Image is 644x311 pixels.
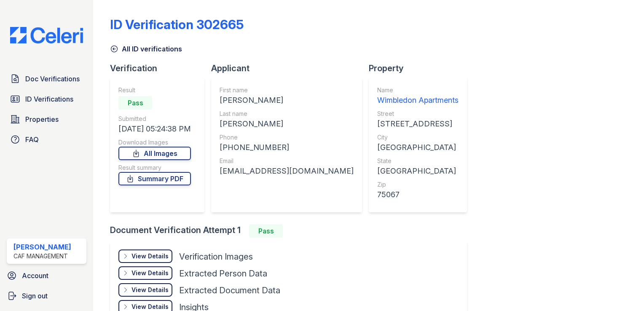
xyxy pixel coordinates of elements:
div: Result [118,86,191,94]
div: Pass [249,224,283,238]
div: Submitted [118,115,191,123]
div: Extracted Document Data [179,284,280,296]
a: Doc Verifications [7,70,86,87]
div: View Details [131,252,169,260]
a: Sign out [3,287,90,304]
a: FAQ [7,131,86,148]
div: City [377,133,459,142]
a: Properties [7,111,86,128]
span: Sign out [22,291,48,301]
div: Verification [110,62,211,74]
span: Properties [25,114,59,124]
div: Last name [220,110,354,118]
a: All Images [118,147,191,160]
div: Extracted Person Data [179,268,267,279]
div: ID Verification 302665 [110,17,244,32]
a: Summary PDF [118,172,191,185]
a: All ID verifications [110,44,182,54]
div: [STREET_ADDRESS] [377,118,459,130]
div: Phone [220,133,354,142]
a: ID Verifications [7,91,86,107]
div: Wimbledon Apartments [377,94,459,106]
div: Result summary [118,164,191,172]
div: Name [377,86,459,94]
span: FAQ [25,134,39,145]
div: First name [220,86,354,94]
div: [PERSON_NAME] [13,242,71,252]
div: [DATE] 05:24:38 PM [118,123,191,135]
span: Account [22,271,48,281]
img: CE_Logo_Blue-a8612792a0a2168367f1c8372b55b34899dd931a85d93a1a3d3e32e68fde9ad4.png [3,27,90,43]
div: [PERSON_NAME] [220,118,354,130]
div: View Details [131,269,169,277]
span: Doc Verifications [25,74,80,84]
div: [EMAIL_ADDRESS][DOMAIN_NAME] [220,165,354,177]
div: [GEOGRAPHIC_DATA] [377,142,459,153]
div: [PHONE_NUMBER] [220,142,354,153]
div: [PERSON_NAME] [220,94,354,106]
iframe: chat widget [609,277,636,303]
div: [GEOGRAPHIC_DATA] [377,165,459,177]
div: 75067 [377,189,459,201]
div: Property [369,62,474,74]
div: Email [220,157,354,165]
div: CAF Management [13,252,71,260]
div: View Details [131,303,169,311]
a: Name Wimbledon Apartments [377,86,459,106]
span: ID Verifications [25,94,73,104]
div: State [377,157,459,165]
div: Verification Images [179,251,253,263]
div: Street [377,110,459,118]
div: Document Verification Attempt 1 [110,224,474,238]
div: Applicant [211,62,369,74]
div: Download Images [118,138,191,147]
div: Zip [377,180,459,189]
div: View Details [131,286,169,294]
a: Account [3,267,90,284]
div: Pass [118,96,152,110]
